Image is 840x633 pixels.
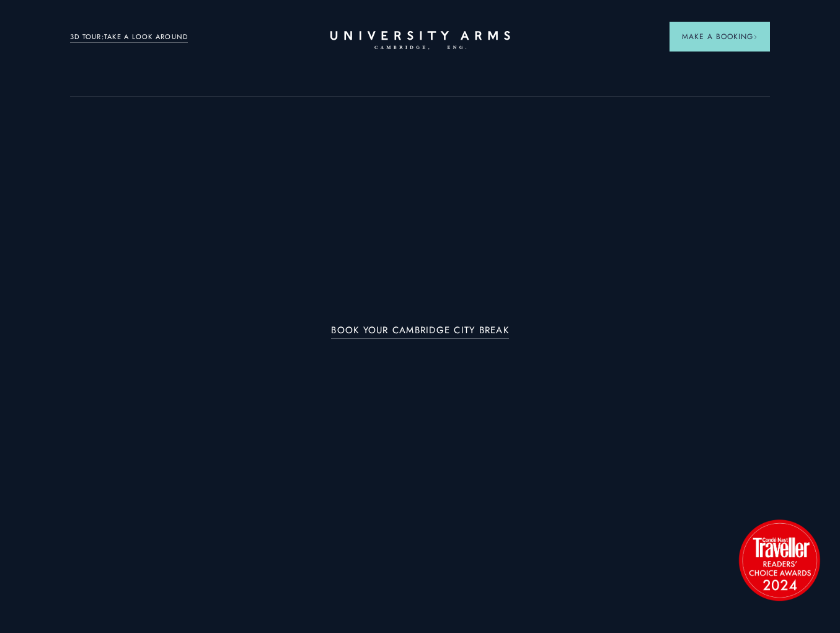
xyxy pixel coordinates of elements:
a: Home [330,31,510,50]
img: image-2524eff8f0c5d55edbf694693304c4387916dea5-1501x1501-png [733,513,826,606]
a: 3D TOUR:TAKE A LOOK AROUND [70,32,188,43]
a: BOOK YOUR CAMBRIDGE CITY BREAK [331,325,509,339]
button: Make a BookingArrow icon [670,22,770,52]
img: Arrow icon [753,35,758,39]
span: Make a Booking [682,31,758,42]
